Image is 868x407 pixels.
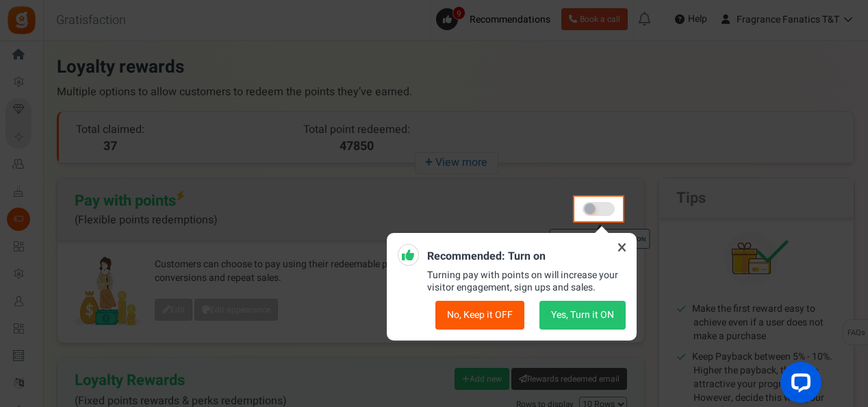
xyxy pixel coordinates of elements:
button: No, Keep it OFF [435,301,524,330]
h5: Recommended: Turn on [427,251,626,263]
button: Yes, Turn it ON [539,301,626,330]
p: Turning pay with points on will increase your visitor engagement, sign ups and sales. [427,269,626,294]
